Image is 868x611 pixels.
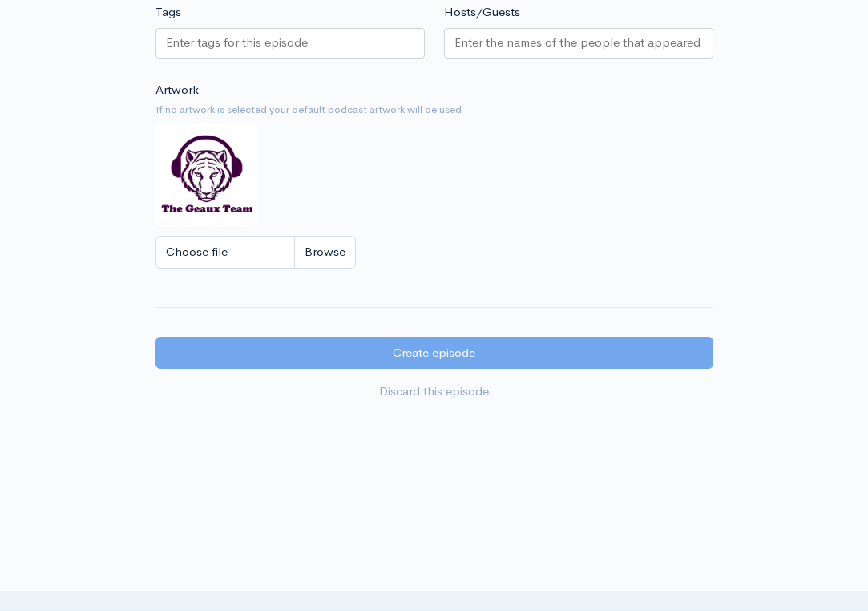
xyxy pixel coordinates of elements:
input: Enter the names of the people that appeared on this episode [454,34,703,52]
label: Tags [155,3,181,22]
input: Create episode [155,337,713,370]
input: Enter tags for this episode [166,34,310,52]
label: Hosts/Guests [444,3,520,22]
label: Artwork [155,81,199,99]
a: Discard this episode [155,375,713,408]
small: If no artwork is selected your default podcast artwork will be used [155,102,713,118]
